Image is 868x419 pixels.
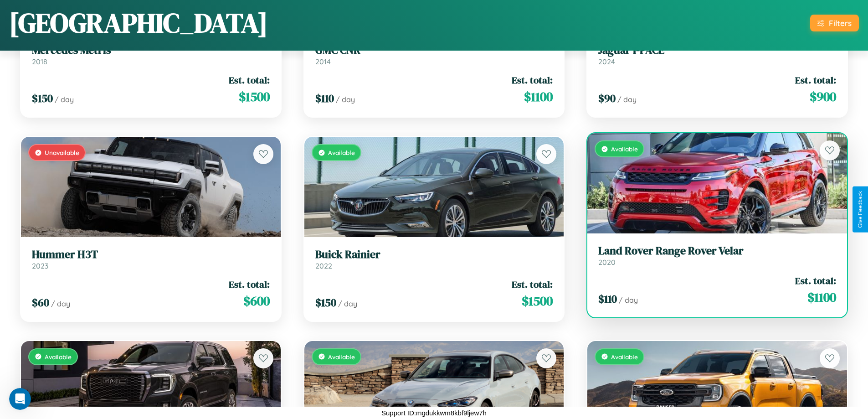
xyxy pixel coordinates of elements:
[598,244,836,258] h3: Land Rover Range Rover Velar
[795,73,836,87] span: Est. total:
[32,295,49,310] span: $ 60
[32,248,270,270] a: Hummer H3T2023
[611,145,638,153] span: Available
[229,73,270,87] span: Est. total:
[315,57,331,66] span: 2014
[315,248,553,261] h3: Buick Rainier
[598,291,617,306] span: $ 110
[512,278,553,291] span: Est. total:
[315,44,553,57] h3: GMC CNR
[315,91,334,106] span: $ 110
[328,353,355,361] span: Available
[381,407,487,419] p: Support ID: mgdukkwm8kbf9ljew7h
[243,292,270,310] span: $ 600
[810,88,836,106] span: $ 900
[522,292,553,310] span: $ 1500
[32,44,270,57] h3: Mercedes Metris
[45,149,79,156] span: Unavailable
[239,88,270,106] span: $ 1500
[810,15,859,31] button: Filters
[598,244,836,267] a: Land Rover Range Rover Velar2020
[315,295,336,310] span: $ 150
[829,18,852,28] div: Filters
[229,278,270,291] span: Est. total:
[611,353,638,361] span: Available
[338,299,357,308] span: / day
[315,248,553,270] a: Buick Rainier2022
[45,353,72,361] span: Available
[51,299,70,308] span: / day
[9,4,268,41] h1: [GEOGRAPHIC_DATA]
[598,258,616,267] span: 2020
[315,261,332,270] span: 2022
[598,91,616,106] span: $ 90
[617,95,637,104] span: / day
[55,95,74,104] span: / day
[315,44,553,66] a: GMC CNR2014
[512,73,553,87] span: Est. total:
[32,44,270,66] a: Mercedes Metris2018
[619,295,638,305] span: / day
[32,261,48,270] span: 2023
[328,149,355,156] span: Available
[598,44,836,66] a: Jaguar I-PACE2024
[857,191,863,228] div: Give Feedback
[336,95,355,104] span: / day
[524,88,553,106] span: $ 1100
[9,388,31,410] iframe: Intercom live chat
[598,44,836,57] h3: Jaguar I-PACE
[795,274,836,287] span: Est. total:
[32,248,270,261] h3: Hummer H3T
[807,288,836,306] span: $ 1100
[32,57,47,66] span: 2018
[598,57,615,66] span: 2024
[32,91,53,106] span: $ 150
